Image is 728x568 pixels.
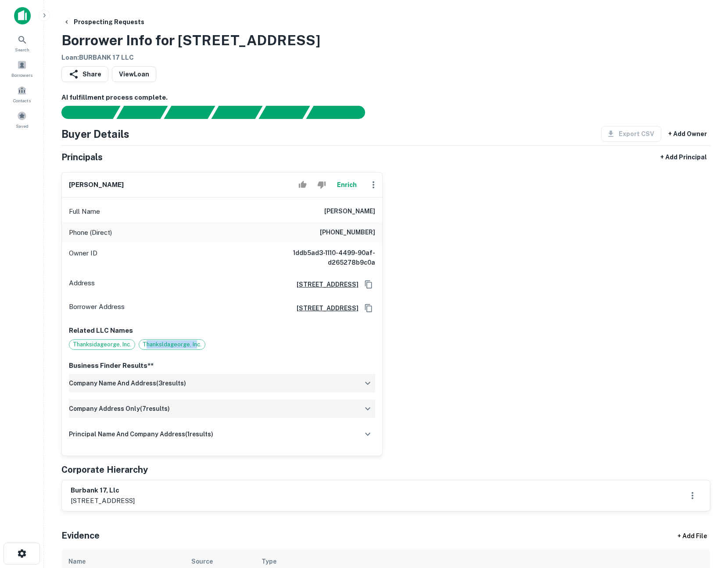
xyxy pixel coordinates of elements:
[69,227,112,238] p: Phone (Direct)
[657,149,710,165] button: + Add Principal
[320,227,375,238] h6: [PHONE_NUMBER]
[290,280,359,289] a: [STREET_ADDRESS]
[15,46,29,53] span: Search
[306,106,376,119] div: AI fulfillment process complete.
[69,378,186,388] h6: company name and address ( 3 results)
[61,126,129,142] h4: Buyer Details
[139,340,205,349] span: Thanksldageorge, Inc.
[290,303,359,313] a: [STREET_ADDRESS]
[324,206,375,217] h6: [PERSON_NAME]
[61,93,710,103] h6: AI fulfillment process complete.
[112,66,156,82] a: ViewLoan
[116,106,168,119] div: Your request is received and processing...
[661,528,723,544] div: + Add File
[14,7,31,25] img: capitalize-icon.png
[61,66,108,82] button: Share
[164,106,215,119] div: Documents found, AI parsing details...
[71,485,135,496] h6: burbank 17, llc
[69,340,135,349] span: Thanksidageorge, Inc.
[3,31,41,55] a: Search
[3,108,41,131] a: Saved
[61,151,103,164] h5: Principals
[3,82,41,106] a: Contacts
[69,404,170,413] h6: company address only ( 7 results)
[684,498,728,540] iframe: Chat Widget
[362,278,375,291] button: Copy Address
[211,106,262,119] div: Principals found, AI now looking for contact information...
[13,97,31,104] span: Contacts
[191,556,213,567] div: Source
[61,53,320,63] h6: Loan : BURBANK 17 LLC
[69,360,375,371] p: Business Finder Results**
[69,278,95,291] p: Address
[51,106,117,119] div: Sending borrower request to AI...
[11,72,32,79] span: Borrowers
[362,302,375,315] button: Copy Address
[295,176,310,194] button: Accept
[69,248,97,267] p: Owner ID
[314,176,329,194] button: Reject
[270,248,375,267] h6: 1ddb5ad3-1110-4499-90af-d265278b9c0a
[69,302,125,315] p: Borrower Address
[69,325,375,336] p: Related LLC Names
[61,463,148,476] h5: Corporate Hierarchy
[69,429,213,439] h6: principal name and company address ( 1 results)
[258,106,310,119] div: Principals found, still searching for contact information. This may take time...
[16,122,29,129] span: Saved
[71,496,135,506] p: [STREET_ADDRESS]
[665,126,710,142] button: + Add Owner
[3,57,41,80] a: Borrowers
[61,529,100,542] h5: Evidence
[69,206,100,217] p: Full Name
[333,176,361,194] button: Enrich
[60,14,148,30] button: Prospecting Requests
[262,556,276,567] div: Type
[69,180,124,190] h6: [PERSON_NAME]
[61,30,320,51] h3: Borrower Info for [STREET_ADDRESS]
[68,556,86,567] div: Name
